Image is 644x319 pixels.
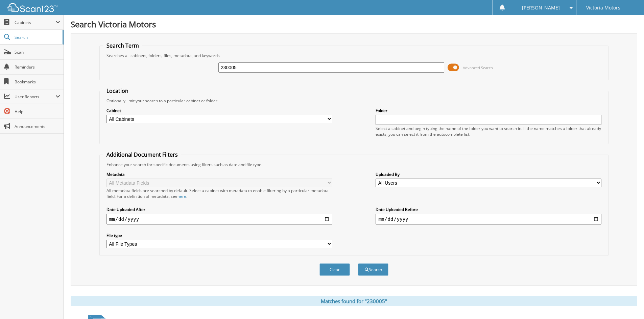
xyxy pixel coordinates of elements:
[15,79,60,85] span: Bookmarks
[376,108,601,113] label: Folder
[358,263,388,276] button: Search
[106,171,332,177] label: Metadata
[15,20,55,25] span: Cabinets
[15,49,60,55] span: Scan
[103,98,605,104] div: Optionally limit your search to a particular cabinet or folder
[15,34,59,40] span: Search
[106,233,332,238] label: File type
[106,207,332,212] label: Date Uploaded After
[522,6,560,10] span: [PERSON_NAME]
[15,109,60,114] span: Help
[103,42,142,49] legend: Search Term
[15,94,55,100] span: User Reports
[15,64,60,70] span: Reminders
[463,65,493,70] span: Advanced Search
[376,214,601,224] input: end
[376,126,601,137] div: Select a cabinet and begin typing the name of the folder you want to search in. If the name match...
[376,171,601,177] label: Uploaded By
[106,108,332,113] label: Cabinet
[319,263,350,276] button: Clear
[71,19,637,30] h1: Search Victoria Motors
[7,3,57,12] img: scan123-logo-white.svg
[376,207,601,212] label: Date Uploaded Before
[103,87,132,95] legend: Location
[103,162,605,167] div: Enhance your search for specific documents using filters such as date and file type.
[103,53,605,58] div: Searches all cabinets, folders, files, metadata, and keywords
[103,151,181,158] legend: Additional Document Filters
[106,188,332,199] div: All metadata fields are searched by default. Select a cabinet with metadata to enable filtering b...
[106,214,332,224] input: start
[15,124,60,129] span: Announcements
[586,6,620,10] span: Victoria Motors
[71,296,637,306] div: Matches found for "230005"
[177,193,186,199] a: here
